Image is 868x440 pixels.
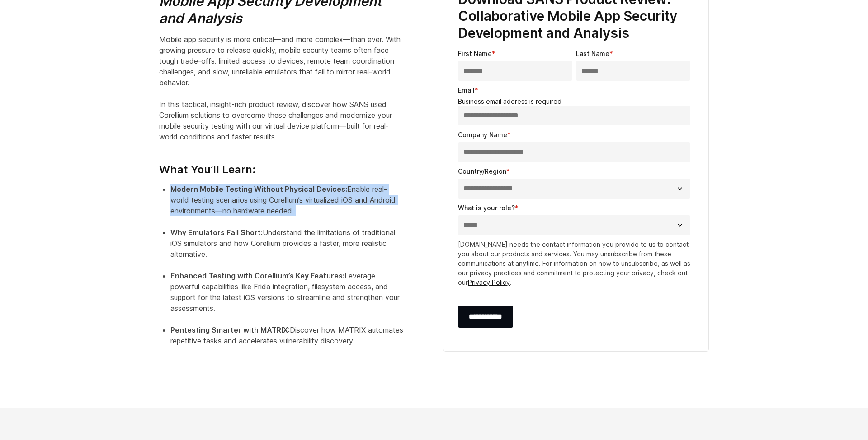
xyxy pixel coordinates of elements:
[458,240,694,287] p: [DOMAIN_NAME] needs the contact information you provide to us to contact you about our products a...
[170,325,290,334] strong: Pentesting Smarter with MATRIX:
[170,228,263,237] strong: Why Emulators Fall Short:
[170,185,347,194] strong: Modern Mobile Testing Without Physical Devices:
[458,167,506,175] span: Country/Region
[458,97,694,106] legend: Business email address is required
[170,184,403,227] li: Enable real-world testing scenarios using Corellium’s virtualized iOS and Android environments—no...
[458,86,475,94] span: Email
[170,271,344,280] strong: Enhanced Testing with Corellium’s Key Features:
[458,50,492,57] span: First Name
[458,131,507,139] span: Company Name
[159,149,403,176] h4: What You’ll Learn:
[468,278,510,286] a: Privacy Policy
[170,227,403,270] li: Understand the limitations of traditional iOS simulators and how Corellium provides a faster, mor...
[170,270,403,324] li: Leverage powerful capabilities like Frida integration, filesystem access, and support for the lat...
[159,34,403,142] p: Mobile app security is more critical—and more complex—than ever. With growing pressure to release...
[170,324,403,357] li: Discover how MATRIX automates repetitive tasks and accelerates vulnerability discovery.
[458,204,515,212] span: What is your role?
[576,50,609,57] span: Last Name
